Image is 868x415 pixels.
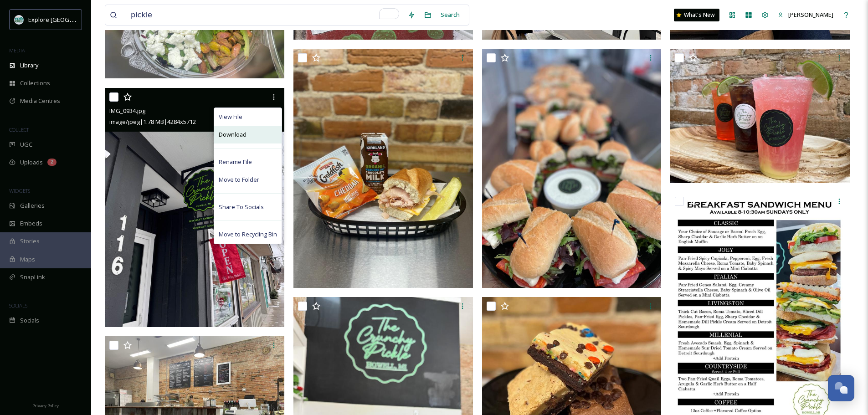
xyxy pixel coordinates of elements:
[219,130,247,139] span: Download
[219,175,259,184] span: Move to Folder
[126,5,403,25] input: To enrich screen reader interactions, please activate Accessibility in Grammarly extension settings
[9,47,25,54] span: MEDIA
[109,107,145,115] span: IMG_0934.jpg
[32,403,59,409] span: Privacy Policy
[219,113,242,121] span: View File
[219,230,277,239] span: Move to Recycling Bin
[32,400,59,410] a: Privacy Policy
[20,255,35,264] span: Maps
[105,88,284,327] img: IMG_0934.jpg
[20,237,40,246] span: Stories
[293,49,473,288] img: Crunchy Pickle 2.jpg
[788,10,833,19] span: [PERSON_NAME]
[28,15,154,24] span: Explore [GEOGRAPHIC_DATA][PERSON_NAME]
[9,126,29,133] span: COLLECT
[47,159,56,166] div: 2
[20,158,43,167] span: Uploads
[773,6,838,24] a: [PERSON_NAME]
[20,219,42,228] span: Embeds
[436,6,464,24] div: Search
[670,49,850,184] img: Crunchy Pickle gourmet soda.jpg
[20,201,45,210] span: Galleries
[20,79,50,87] span: Collections
[15,15,24,24] img: 67e7af72-b6c8-455a-acf8-98e6fe1b68aa.avif
[20,61,38,70] span: Library
[482,49,662,288] img: B55923D3-E1E6-4156-9FBC-26D0350B6CF0.JPG
[20,97,60,105] span: Media Centres
[20,273,45,282] span: SnapLink
[674,9,719,21] a: What's New
[9,187,30,194] span: WIDGETS
[9,302,27,309] span: SOCIALS
[20,140,32,149] span: UGC
[828,375,854,401] button: Open Chat
[219,158,252,166] span: Rename File
[219,203,264,211] span: Share To Socials
[109,118,196,126] span: image/jpeg | 1.78 MB | 4284 x 5712
[20,316,39,325] span: Socials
